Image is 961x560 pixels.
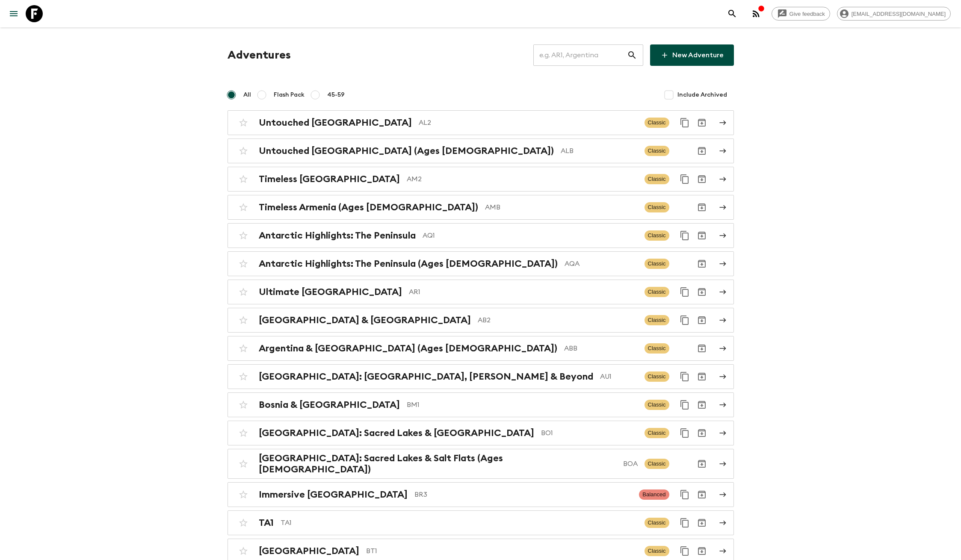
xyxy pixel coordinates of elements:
h2: Antarctic Highlights: The Peninsula (Ages [DEMOGRAPHIC_DATA]) [259,258,558,269]
span: Give feedback [785,11,830,17]
span: Classic [645,518,669,528]
p: AR1 [409,287,638,297]
button: Duplicate for 45-59 [676,396,693,413]
button: Archive [693,227,710,244]
input: e.g. AR1, Argentina [533,43,627,67]
button: search adventures [724,5,741,22]
h2: Timeless Armenia (Ages [DEMOGRAPHIC_DATA]) [259,202,478,213]
button: Archive [693,368,710,385]
span: Flash Pack [274,91,305,99]
a: [GEOGRAPHIC_DATA]: Sacred Lakes & [GEOGRAPHIC_DATA]BO1ClassicDuplicate for 45-59Archive [228,421,734,445]
a: Untouched [GEOGRAPHIC_DATA]AL2ClassicDuplicate for 45-59Archive [228,110,734,135]
a: [GEOGRAPHIC_DATA]: Sacred Lakes & Salt Flats (Ages [DEMOGRAPHIC_DATA])BOAClassicArchive [228,449,734,479]
span: Classic [645,371,669,382]
span: Classic [645,343,669,354]
p: AM2 [407,174,638,184]
p: BR3 [414,489,633,500]
a: Antarctic Highlights: The PeninsulaAQ1ClassicDuplicate for 45-59Archive [228,223,734,248]
p: AMB [485,202,638,212]
button: Duplicate for 45-59 [676,114,693,131]
p: AQ1 [423,230,638,241]
h2: Untouched [GEOGRAPHIC_DATA] (Ages [DEMOGRAPHIC_DATA]) [259,145,554,156]
p: BM1 [407,400,638,410]
h2: [GEOGRAPHIC_DATA]: Sacred Lakes & Salt Flats (Ages [DEMOGRAPHIC_DATA]) [259,453,616,475]
span: Classic [645,202,669,212]
a: [GEOGRAPHIC_DATA] & [GEOGRAPHIC_DATA]AB2ClassicDuplicate for 45-59Archive [228,308,734,333]
button: Archive [693,542,710,560]
p: AB2 [478,315,638,325]
button: Archive [693,171,710,188]
button: Archive [693,396,710,413]
span: Include Archived [677,91,727,99]
p: AU1 [600,371,638,382]
span: Classic [645,146,669,156]
button: menu [5,5,22,22]
h1: Adventures [228,47,291,64]
button: Archive [693,514,710,531]
p: BO1 [541,428,638,438]
h2: Timeless [GEOGRAPHIC_DATA] [259,174,400,185]
button: Archive [693,455,710,472]
button: Archive [693,255,710,272]
button: Duplicate for 45-59 [676,542,693,560]
p: ALB [561,146,638,156]
button: Duplicate for 45-59 [676,486,693,503]
p: BOA [623,459,638,469]
button: Duplicate for 45-59 [676,227,693,244]
h2: TA1 [259,517,274,528]
button: Archive [693,114,710,131]
h2: [GEOGRAPHIC_DATA] & [GEOGRAPHIC_DATA] [259,315,471,326]
a: [GEOGRAPHIC_DATA]: [GEOGRAPHIC_DATA], [PERSON_NAME] & BeyondAU1ClassicDuplicate for 45-59Archive [228,364,734,389]
span: Classic [645,459,669,469]
p: BT1 [366,546,638,556]
a: Give feedback [772,7,830,21]
h2: Bosnia & [GEOGRAPHIC_DATA] [259,399,400,410]
span: Classic [645,118,669,128]
h2: Untouched [GEOGRAPHIC_DATA] [259,117,412,128]
a: Argentina & [GEOGRAPHIC_DATA] (Ages [DEMOGRAPHIC_DATA])ABBClassicArchive [228,336,734,361]
span: Classic [645,259,669,269]
span: All [243,91,251,99]
a: Antarctic Highlights: The Peninsula (Ages [DEMOGRAPHIC_DATA])AQAClassicArchive [228,251,734,276]
button: Archive [693,199,710,216]
button: Archive [693,312,710,329]
p: AQA [565,259,638,269]
button: Archive [693,142,710,159]
p: ABB [564,343,638,354]
h2: Argentina & [GEOGRAPHIC_DATA] (Ages [DEMOGRAPHIC_DATA]) [259,343,557,354]
button: Archive [693,283,710,301]
a: TA1TA1ClassicDuplicate for 45-59Archive [228,510,734,535]
h2: [GEOGRAPHIC_DATA] [259,545,359,557]
span: Classic [645,315,669,325]
a: New Adventure [650,44,734,66]
button: Archive [693,424,710,442]
h2: [GEOGRAPHIC_DATA]: Sacred Lakes & [GEOGRAPHIC_DATA] [259,427,534,439]
span: Balanced [639,489,669,500]
span: Classic [645,400,669,410]
button: Duplicate for 45-59 [676,283,693,301]
button: Archive [693,340,710,357]
a: Bosnia & [GEOGRAPHIC_DATA]BM1ClassicDuplicate for 45-59Archive [228,392,734,417]
span: 45-59 [327,91,345,99]
a: Ultimate [GEOGRAPHIC_DATA]AR1ClassicDuplicate for 45-59Archive [228,280,734,304]
p: TA1 [281,518,638,528]
button: Duplicate for 45-59 [676,368,693,385]
button: Duplicate for 45-59 [676,171,693,188]
button: Duplicate for 45-59 [676,424,693,442]
a: Untouched [GEOGRAPHIC_DATA] (Ages [DEMOGRAPHIC_DATA])ALBClassicArchive [228,139,734,163]
p: AL2 [419,118,638,128]
span: Classic [645,546,669,556]
button: Duplicate for 45-59 [676,312,693,329]
h2: Antarctic Highlights: The Peninsula [259,230,416,241]
button: Duplicate for 45-59 [676,514,693,531]
h2: Immersive [GEOGRAPHIC_DATA] [259,489,408,500]
a: Immersive [GEOGRAPHIC_DATA]BR3BalancedDuplicate for 45-59Archive [228,482,734,507]
span: Classic [645,287,669,297]
div: [EMAIL_ADDRESS][DOMAIN_NAME] [837,7,951,21]
a: Timeless Armenia (Ages [DEMOGRAPHIC_DATA])AMBClassicArchive [228,195,734,220]
span: Classic [645,174,669,184]
span: [EMAIL_ADDRESS][DOMAIN_NAME] [847,11,950,17]
span: Classic [645,230,669,241]
span: Classic [645,428,669,438]
a: Timeless [GEOGRAPHIC_DATA]AM2ClassicDuplicate for 45-59Archive [228,167,734,192]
